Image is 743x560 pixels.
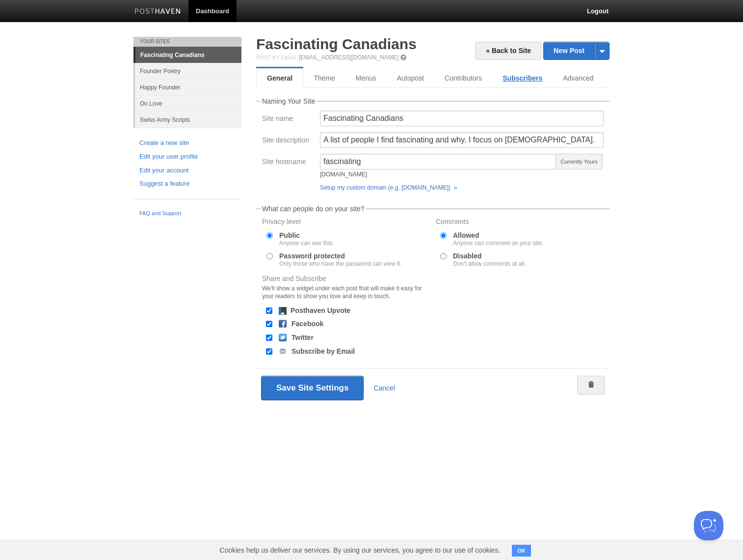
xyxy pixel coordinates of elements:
div: Anyone can comment on your site. [453,240,544,246]
iframe: Help Scout Beacon - Open [694,511,723,540]
img: twitter.png [279,334,287,341]
span: Post by Email [256,55,297,60]
a: Founder Poetry [135,63,241,79]
div: [DOMAIN_NAME] [320,171,557,177]
a: Suggest a feature [139,179,236,189]
label: Public [279,232,334,246]
a: Create a new site [139,138,236,148]
a: Subscribers [492,68,553,88]
a: Menus [345,68,387,88]
label: Site description [262,137,314,146]
label: Site hostname [262,158,314,168]
label: Subscribe by Email [292,348,355,355]
button: OK [512,545,531,557]
a: Swiss Army Scripts [135,112,241,128]
legend: Naming Your Site [261,98,317,105]
a: Advanced [553,68,604,88]
label: Privacy level [262,218,430,227]
a: Setup my custom domain (e.g. [DOMAIN_NAME]) » [320,184,457,191]
a: « Back to Site [476,42,541,60]
a: Theme [303,68,345,88]
legend: What can people do on your site? [261,205,366,212]
a: Edit your account [139,166,236,176]
label: Allowed [453,232,544,246]
span: Cookies help us deliver our services. By using our services, you agree to our use of cookies. [210,540,510,560]
a: [EMAIL_ADDRESS][DOMAIN_NAME] [299,54,398,61]
button: Save Site Settings [261,376,364,400]
label: Site name [262,115,314,124]
a: On Love [135,95,241,112]
a: Happy Founder [135,79,241,95]
li: Your Sites [133,37,241,47]
div: Anyone can see this. [279,240,334,246]
label: Disabled [453,252,526,267]
div: Only those who have the password can view it. [279,261,401,267]
a: Edit your user profile [139,152,236,162]
label: Share and Subscribe [262,275,430,303]
a: New Post [544,42,609,59]
label: Posthaven Upvote [291,307,350,314]
label: Comments [436,218,604,227]
a: Fascinating Canadians [135,47,241,63]
a: Fascinating Canadians [256,36,417,52]
a: General [256,68,303,88]
div: Don't allow comments at all. [453,261,526,267]
img: facebook.png [279,320,287,328]
div: We'll show a widget under each post that will make it easy for your readers to show you love and ... [262,284,430,300]
label: Password protected [279,252,401,267]
a: FAQ and Support [139,209,236,218]
label: Facebook [292,320,323,327]
label: Twitter [292,334,314,341]
a: Cancel [373,384,395,392]
span: Currently Yours [556,154,603,169]
a: Contributors [434,68,492,88]
img: Posthaven-bar [134,8,181,16]
a: Autopost [387,68,434,88]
